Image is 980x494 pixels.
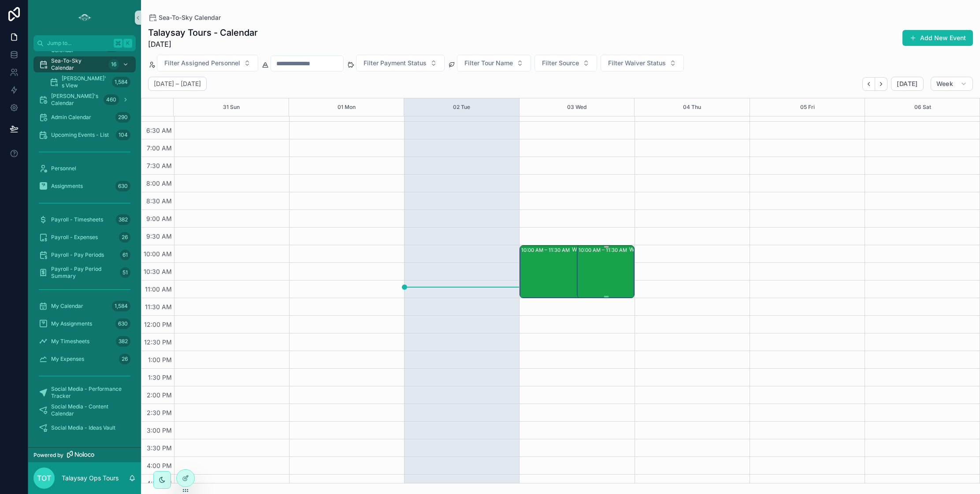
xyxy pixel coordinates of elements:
span: 9:30 AM [144,232,174,240]
button: Back [862,77,875,91]
span: My Expenses [51,356,84,363]
span: 2:00 PM [145,391,174,399]
button: Select Button [535,55,597,71]
span: [PERSON_NAME]'s View [62,75,108,89]
div: 460 [104,94,119,105]
button: Next [875,77,887,91]
a: Personnel [33,161,136,176]
span: Sea-To-Sky Calendar [159,13,221,22]
span: 8:00 AM [144,180,174,187]
button: Select Button [601,55,684,71]
span: Filter Waiver Status [608,59,666,67]
div: 382 [116,214,130,225]
a: Admin Calendar290 [33,109,136,125]
div: 630 [115,318,130,329]
a: Sea-To-Sky Calendar16 [33,56,136,72]
button: Select Button [157,55,258,71]
div: 10:00 AM – 11:30 AM [521,246,572,254]
div: scrollable content [28,51,141,447]
span: My Assignments [51,320,92,327]
span: [DATE] [897,80,917,88]
span: TOT [37,473,51,483]
button: 06 Sat [914,98,931,116]
a: My Expenses26 [33,351,136,367]
a: Social Media - Ideas Vault [33,420,136,436]
a: Payroll - Pay Periods61 [33,247,136,263]
div: 382 [116,336,130,347]
a: Sea-To-Sky Calendar [148,13,221,22]
a: Powered by [28,447,141,462]
button: 01 Mon [338,98,356,116]
span: Personnel [51,165,76,172]
span: Filter Assigned Personnel [164,59,240,67]
a: My Timesheets382 [33,333,136,349]
span: Jump to... [47,40,110,47]
div: 61 [120,250,130,260]
p: Talaysay Ops Tours [62,474,119,483]
div: 51 [120,267,130,278]
span: 7:30 AM [145,162,174,169]
span: Social Media - Performance Tracker [51,385,127,400]
span: 8:30 AM [144,197,174,205]
span: 3:00 PM [145,427,174,434]
a: [PERSON_NAME]'s View1,584 [44,74,136,90]
a: Payroll - Timesheets382 [33,212,136,228]
div: 26 [119,232,130,243]
span: K [124,40,131,47]
span: My Calendar [51,303,83,310]
div: 1,584 [112,301,130,311]
span: 6:30 AM [144,127,174,134]
button: Week [931,77,973,91]
button: 03 Wed [567,98,587,116]
span: Social Media - Content Calendar [51,403,127,417]
span: Admin Calendar [51,114,91,121]
button: Add New Event [902,30,973,46]
span: Social Media - Ideas Vault [51,424,115,431]
span: My Timesheets [51,338,89,345]
div: 10:00 AM – 11:30 AM [579,246,629,254]
a: [PERSON_NAME]'s Calendar460 [33,92,136,108]
button: 05 Fri [800,98,815,116]
div: 02 Tue [453,98,470,116]
span: 1:30 PM [146,374,174,381]
a: Social Media - Performance Tracker [33,385,136,400]
span: Payroll - Pay Period Summary [51,266,116,280]
h2: [DATE] – [DATE] [154,79,201,88]
div: 630 [115,181,130,191]
div: 290 [115,112,130,123]
a: Upcoming Events - List104 [33,127,136,143]
span: Upcoming Events - List [51,131,109,138]
a: My Calendar1,584 [33,298,136,314]
span: Payroll - Timesheets [51,216,103,223]
button: 31 Sun [223,98,240,116]
span: [DATE] [148,39,258,49]
span: Payroll - Expenses [51,234,98,241]
h1: Talaysay Tours - Calendar [148,26,258,39]
span: Sea-To-Sky Calendar [51,57,105,71]
button: [DATE] [891,77,923,91]
span: 10:00 AM [141,250,174,258]
a: Payroll - Pay Period Summary51 [33,265,136,281]
a: My Assignments630 [33,316,136,332]
a: Payroll - Expenses26 [33,229,136,245]
span: 11:00 AM [143,285,174,293]
span: 4:00 PM [145,462,174,469]
span: Payroll - Pay Periods [51,251,104,258]
span: 1:00 PM [146,356,174,363]
span: Filter Tour Name [464,59,513,67]
img: App logo [78,11,92,25]
button: Jump to...K [33,35,136,51]
span: 2:30 PM [145,409,174,416]
span: 4:30 PM [145,479,174,487]
span: Week [936,80,953,88]
a: Assignments630 [33,178,136,194]
span: 11:30 AM [143,303,174,311]
div: WHI: TT - Whistler (13) [PERSON_NAME], TW:FDSU-WZIC [629,246,684,253]
span: Filter Payment Status [364,59,427,67]
span: 12:00 PM [142,321,174,328]
div: 1,584 [112,77,130,87]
